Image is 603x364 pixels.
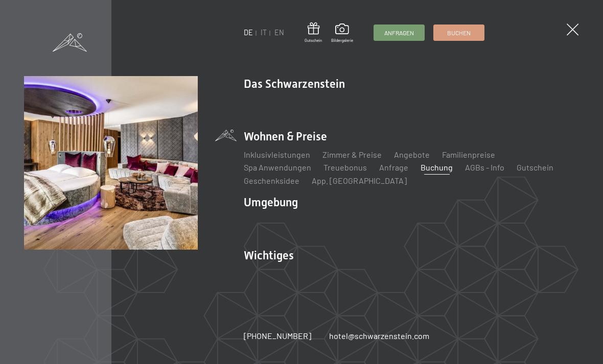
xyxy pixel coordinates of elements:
a: Gutschein [517,162,553,172]
a: [PHONE_NUMBER] [244,330,311,342]
a: IT [261,28,267,37]
span: [PHONE_NUMBER] [244,331,311,341]
span: Gutschein [305,38,322,43]
span: Buchen [447,29,471,37]
a: EN [274,28,284,37]
a: Bildergalerie [331,23,353,43]
a: Inklusivleistungen [244,150,310,159]
a: Familienpreise [442,150,495,159]
a: Buchung [421,162,453,172]
a: Geschenksidee [244,176,299,185]
span: Bildergalerie [331,38,353,43]
a: Anfragen [374,25,424,40]
a: DE [244,28,253,37]
span: Anfragen [384,29,414,37]
a: Zimmer & Preise [322,150,382,159]
a: Anfrage [379,162,408,172]
a: hotel@schwarzenstein.com [329,330,429,342]
a: Buchen [434,25,484,40]
a: AGBs - Info [465,162,504,172]
a: Gutschein [305,22,322,43]
a: Angebote [394,150,430,159]
a: App. [GEOGRAPHIC_DATA] [312,176,407,185]
a: Treuebonus [323,162,367,172]
a: Spa Anwendungen [244,162,311,172]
